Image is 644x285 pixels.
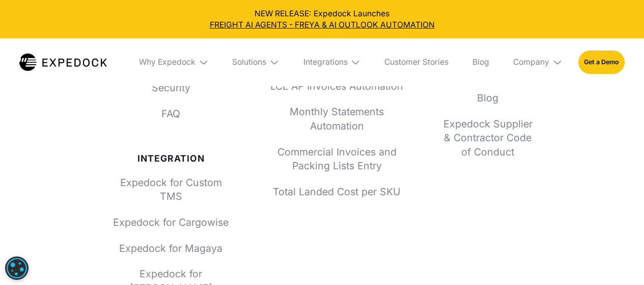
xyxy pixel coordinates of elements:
a: Blog [443,91,533,105]
a: LCL AP Invoices Automation [262,80,411,93]
div: Why Expedock [139,57,195,67]
a: Expedock for Custom TMS [111,176,231,204]
div: Company [513,57,549,67]
a: Expedock for Magaya [111,242,231,255]
a: Expedock Supplier & Contractor Code of Conduct [443,117,533,159]
div: Why Expedock [131,38,216,86]
a: Blog [465,38,497,86]
div: Integrations [295,38,369,86]
div: Integration [111,153,231,164]
iframe: Chat Widget [474,175,644,285]
a: Get a Demo [578,50,625,73]
div: Company [505,38,570,86]
div: NEW RELEASE: Expedock Launches [8,8,636,31]
a: Monthly Statements Automation [262,105,411,133]
a: Total Landed Cost per SKU [262,185,411,199]
div: Integrations [303,57,348,67]
div: Solutions [225,38,288,86]
a: Expedock for Cargowise [111,216,231,229]
a: FAQ [111,107,231,121]
a: Customer Stories [377,38,457,86]
a: Security [111,81,231,95]
a: FREIGHT AI AGENTS - FREYA & AI OUTLOOK AUTOMATION [8,19,636,31]
div: Solutions [232,57,266,67]
a: Commercial Invoices and Packing Lists Entry [262,145,411,173]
